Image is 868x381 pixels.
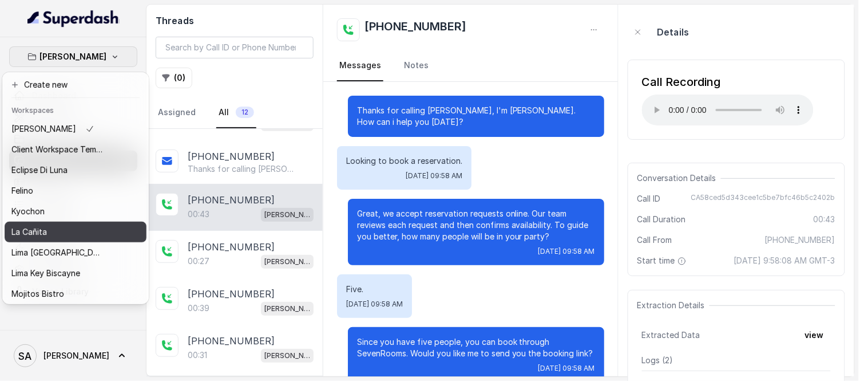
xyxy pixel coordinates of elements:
p: La Cañita [11,225,47,239]
p: Eclipse Di Luna [11,163,68,177]
div: [PERSON_NAME] [2,72,149,304]
p: Lima [GEOGRAPHIC_DATA] [11,246,103,260]
button: Create new [5,74,146,95]
p: [PERSON_NAME] [11,122,76,136]
button: [PERSON_NAME] [9,46,137,67]
p: Client Workspace Template [11,143,103,156]
header: Workspaces [5,100,146,119]
p: Lima Key Biscayne [11,266,80,280]
p: Kyochon [11,205,45,218]
p: Mojitos Bistro [11,287,64,301]
p: [PERSON_NAME] [40,50,107,64]
p: Felino [11,184,33,198]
